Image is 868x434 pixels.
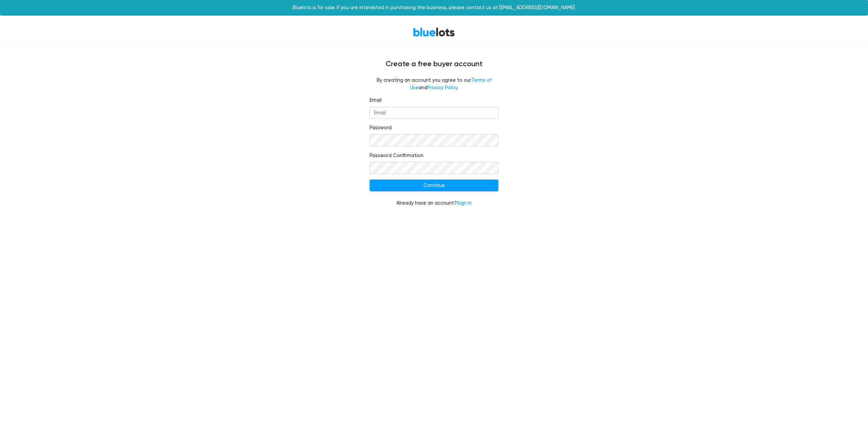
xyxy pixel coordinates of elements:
h4: Create a free buyer account [231,60,637,69]
a: BlueLots [413,27,455,37]
label: Password Confirmation [370,152,423,159]
input: Email [370,107,498,119]
label: Password [370,124,392,132]
a: Terms of Use [410,77,492,91]
fieldset: By creating an account you agree to our and . [370,77,498,91]
label: Email [370,97,381,104]
div: Already have an account? [370,200,498,207]
a: Sign in [457,200,472,206]
a: Privacy Policy [427,85,457,91]
input: Continue [370,180,498,192]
